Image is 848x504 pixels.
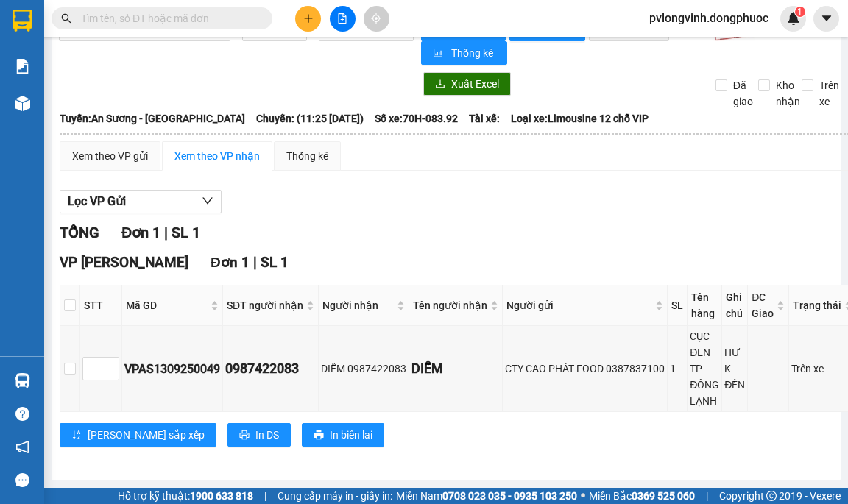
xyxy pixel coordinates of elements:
b: Tuyến: An Sương - [GEOGRAPHIC_DATA] [60,113,245,124]
span: Trên xe [813,77,845,110]
span: message [15,473,29,487]
button: sort-ascending[PERSON_NAME] sắp xếp [60,423,216,447]
td: DIỄM [409,326,503,412]
span: | [706,488,708,504]
span: Miền Nam [396,488,577,504]
span: Miền Bắc [589,488,695,504]
span: file-add [337,13,347,24]
span: | [264,488,266,504]
button: downloadXuất Excel [423,72,511,96]
span: TỔNG [60,224,99,241]
img: logo-vxr [13,10,32,32]
span: aim [371,13,381,24]
span: 1 [797,7,802,17]
span: SL 1 [261,254,289,271]
span: Loại xe: Limousine 12 chỗ VIP [511,110,649,127]
button: bar-chartThống kê [421,41,507,65]
div: 0987422083 [225,358,316,379]
span: Thống kê [451,45,495,61]
div: CTY CAO PHÁT FOOD 0387837100 [505,361,665,377]
span: Số xe: 70H-083.92 [375,110,458,127]
span: Đơn 1 [121,224,160,241]
div: Thống kê [286,148,328,164]
span: In biên lai [330,427,372,443]
span: notification [15,440,29,454]
strong: 0708 023 035 - 0935 103 250 [442,490,577,502]
div: Xem theo VP gửi [72,148,148,164]
span: Đơn 1 [211,254,250,271]
span: SL 1 [172,224,200,241]
span: printer [239,430,250,441]
td: VPAS1309250049 [122,326,223,412]
span: Chuyến: (11:25 [DATE]) [256,110,364,127]
span: bar-chart [433,48,445,60]
th: SL [668,285,688,326]
span: caret-down [820,12,833,25]
input: Tìm tên, số ĐT hoặc mã đơn [81,10,255,26]
th: STT [80,285,122,326]
sup: 1 [795,7,805,17]
button: plus [295,6,321,32]
span: plus [303,13,314,24]
span: | [164,224,168,241]
img: solution-icon [15,59,30,74]
span: [PERSON_NAME] sắp xếp [88,427,205,443]
strong: 0369 525 060 [632,490,695,502]
div: DIỄM 0987422083 [321,361,406,377]
button: aim [364,6,389,32]
span: question-circle [15,407,29,421]
button: caret-down [813,6,839,32]
span: down [202,195,213,207]
span: Mã GD [126,297,208,313]
span: pvlongvinh.dongphuoc [637,9,780,27]
span: Cung cấp máy in - giấy in: [278,488,392,504]
span: Trạng thái [793,297,841,313]
strong: 1900 633 818 [190,490,253,502]
button: printerIn DS [227,423,291,447]
span: VP [PERSON_NAME] [60,254,188,271]
th: Tên hàng [688,285,722,326]
td: 0987422083 [223,326,319,412]
span: ĐC Giao [752,289,774,322]
span: search [61,13,71,24]
img: warehouse-icon [15,373,30,388]
span: Xuất Excel [451,76,499,92]
button: printerIn biên lai [302,423,384,447]
span: Tên người nhận [413,297,487,313]
span: Người gửi [506,297,652,313]
span: SĐT người nhận [227,297,303,313]
span: copyright [766,491,777,501]
div: HƯ K ĐỀN [724,344,745,393]
span: Lọc VP Gửi [68,192,126,210]
th: Ghi chú [722,285,748,326]
button: Lọc VP Gửi [60,190,222,213]
div: 1 [670,361,685,377]
span: In DS [255,427,279,443]
span: printer [314,430,324,441]
img: warehouse-icon [15,96,30,111]
span: | [253,254,257,271]
div: VPAS1309250049 [124,360,220,378]
img: icon-new-feature [787,12,800,25]
span: Người nhận [322,297,394,313]
span: sort-ascending [71,430,82,441]
span: Đã giao [727,77,759,110]
span: ⚪️ [581,493,585,499]
span: Hỗ trợ kỹ thuật: [118,488,253,504]
div: CỤC ĐEN TP ĐÔNG LẠNH [690,328,719,409]
div: Xem theo VP nhận [174,148,260,164]
button: file-add [330,6,356,32]
span: download [435,79,445,90]
span: Tài xế: [469,110,500,127]
div: DIỄM [411,358,500,379]
span: Kho nhận [770,77,806,110]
